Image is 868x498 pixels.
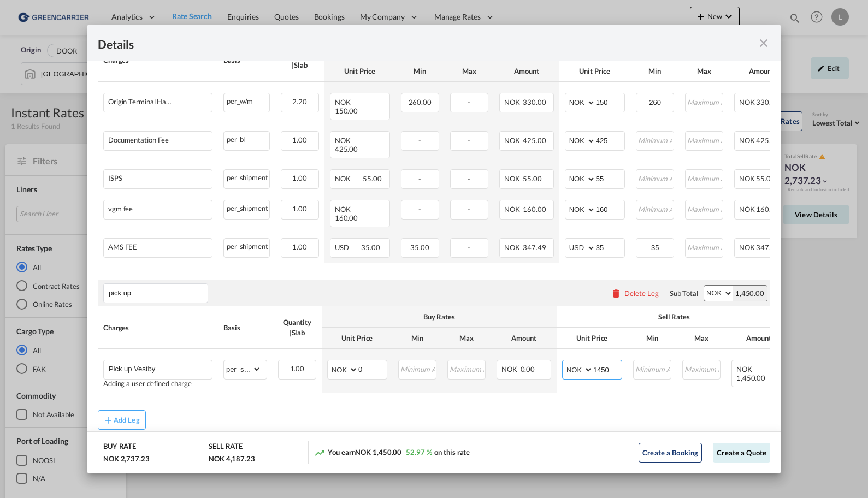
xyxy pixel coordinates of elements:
th: Amount [491,328,557,349]
th: Amount [494,61,559,82]
span: NOK [504,174,522,183]
input: 1450 [593,360,622,377]
span: - [468,174,470,183]
button: Create a Quote [713,443,770,463]
div: Details [98,36,703,50]
span: NOK [335,98,362,106]
input: Charge Name [109,360,212,377]
span: 1.00 [292,174,307,182]
md-input-container: Pick up Vestby [104,360,212,377]
th: Max [677,328,726,349]
span: NOK [504,205,522,214]
input: Maximum Amount [686,170,723,186]
div: Delete Leg [624,289,659,298]
span: NOK [739,174,755,183]
div: Origin Terminal Handling Charge [108,98,174,106]
span: - [468,205,470,214]
div: per_shipment [224,200,269,214]
span: - [468,243,470,252]
span: 425.00 [335,145,358,153]
span: 425.00 [756,136,779,145]
span: 35.00 [361,243,380,252]
input: Minimum Amount [637,93,674,110]
span: 1,450.00 [736,373,765,382]
span: NOK 1,450.00 [355,448,401,456]
th: Amount [726,328,792,349]
input: Leg Name [109,285,208,301]
span: NOK [504,98,522,106]
div: NOK 2,737.23 [103,454,150,464]
div: NOK 4,187.23 [209,454,255,464]
span: NOK [335,174,362,183]
div: Documentation Fee [108,136,169,144]
input: Maximum Amount [686,239,723,255]
div: per_shipment [224,239,269,252]
div: per_bl [224,132,269,145]
span: 347.49 [523,243,546,252]
input: 0 [358,360,387,377]
span: NOK [739,243,755,252]
span: 260.00 [409,98,432,106]
span: 160.00 [523,205,546,214]
th: Min [395,61,445,82]
input: Maximum Amount [686,200,723,217]
span: NOK [504,136,522,145]
div: AMS FEE [108,243,137,251]
input: Maximum Amount [686,132,723,148]
input: 160 [596,200,624,217]
input: Minimum Amount [399,360,436,377]
div: SELL RATE [209,441,243,454]
span: 150.00 [335,106,358,115]
md-icon: icon-trending-up [314,447,325,458]
input: Maximum Amount [686,93,723,110]
th: Unit Price [324,61,395,82]
span: - [468,136,470,145]
span: NOK [739,98,755,106]
span: 347.49 [756,243,779,252]
md-icon: icon-plus md-link-fg s20 [103,414,114,425]
input: Minimum Amount [637,170,674,186]
md-icon: icon-delete [611,288,622,299]
span: 330.00 [523,98,546,106]
input: Maximum Amount [683,360,720,377]
span: NOK [736,365,752,373]
input: 55 [596,170,624,186]
input: Minimum Amount [634,360,671,377]
md-icon: icon-close fg-AAA8AD m-0 cursor [757,37,770,50]
span: 52.97 % [406,448,432,456]
div: Adding a user defined charge [103,380,212,388]
div: per_shipment [224,170,269,183]
th: Max [442,328,491,349]
div: Add Leg [114,417,140,423]
span: NOK [739,205,755,214]
input: Minimum Amount [637,200,674,217]
div: Sell Rates [562,312,786,322]
div: Basis [223,323,267,333]
th: Min [393,328,442,349]
th: Max [680,61,729,82]
span: - [418,205,421,214]
span: NOK [335,136,362,145]
span: 2.20 [292,97,307,106]
input: 150 [596,93,624,110]
span: NOK [501,365,519,373]
span: USD [335,243,360,252]
span: 1.00 [292,135,307,144]
span: 425.00 [523,136,546,145]
div: vgm fee [108,205,133,213]
div: Sub Total [670,288,698,298]
span: 55.00 [363,174,382,183]
span: 160.00 [335,214,358,222]
th: Unit Price [559,61,630,82]
span: - [468,98,470,106]
div: ISPS [108,174,122,182]
div: Quantity | Slab [278,317,316,337]
button: Delete Leg [611,289,659,298]
div: BUY RATE [103,441,136,454]
span: 35.00 [410,243,429,252]
span: 55.00 [756,174,775,183]
button: Add Leg [98,410,146,430]
input: Minimum Amount [637,132,674,148]
th: Min [628,328,677,349]
input: 35 [596,239,624,255]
